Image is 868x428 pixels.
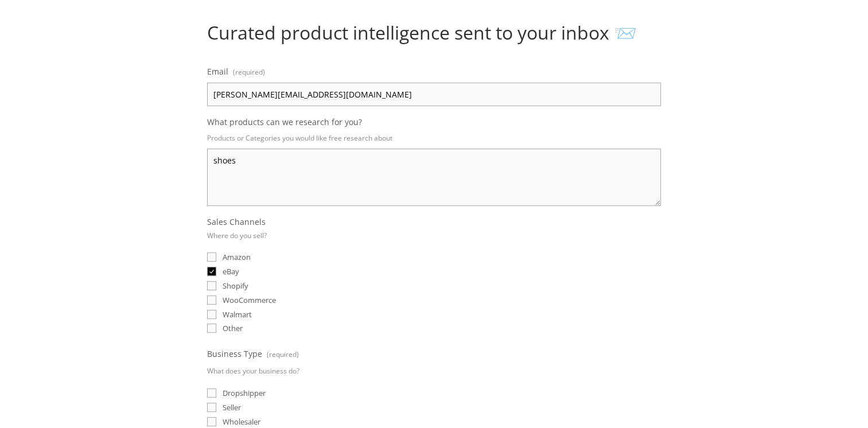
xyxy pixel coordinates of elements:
span: Amazon [223,252,251,262]
textarea: shoes [207,149,661,206]
input: Walmart [207,310,216,319]
h1: Curated product intelligence sent to your inbox 📨 [207,22,661,44]
p: Where do you sell? [207,227,267,244]
input: WooCommerce [207,295,216,305]
input: Wholesaler [207,417,216,426]
input: Dropshipper [207,388,216,398]
input: Seller [207,403,216,412]
input: Amazon [207,252,216,262]
input: Other [207,324,216,333]
span: Dropshipper [223,388,266,398]
span: Other [223,323,243,333]
span: Email [207,66,228,77]
span: Sales Channels [207,216,266,227]
span: What products can we research for you? [207,116,362,127]
span: Walmart [223,309,252,320]
p: What does your business do? [207,363,299,379]
span: Seller [223,402,241,413]
p: Products or Categories you would like free research about [207,130,661,146]
span: WooCommerce [223,295,276,305]
span: (required) [232,64,264,80]
span: eBay [223,266,239,277]
span: Wholesaler [223,417,260,427]
span: Business Type [207,348,262,359]
input: eBay [207,267,216,276]
span: Shopify [223,281,248,291]
span: (required) [266,346,298,363]
input: Shopify [207,281,216,290]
